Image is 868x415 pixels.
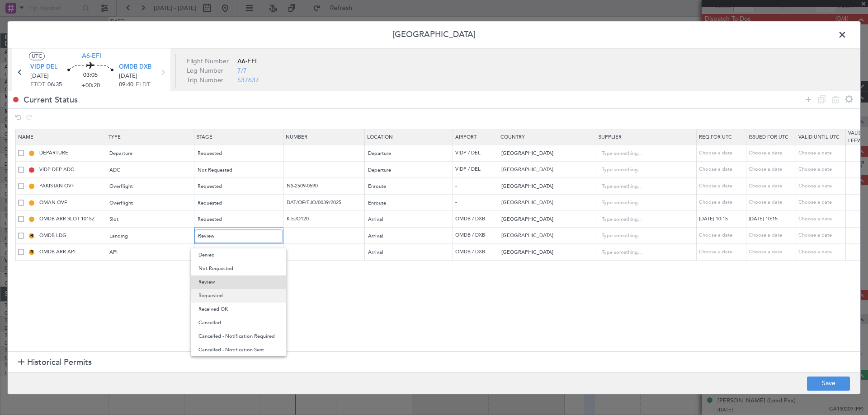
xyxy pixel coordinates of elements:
span: Cancelled [198,316,279,330]
span: Review [198,275,279,289]
span: Cancelled - Notification Required [198,330,279,343]
span: Cancelled - Notification Sent [198,343,279,357]
span: Received OK [198,303,279,316]
span: Denied [198,248,279,262]
span: Requested [198,289,279,303]
span: Not Requested [198,262,279,275]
